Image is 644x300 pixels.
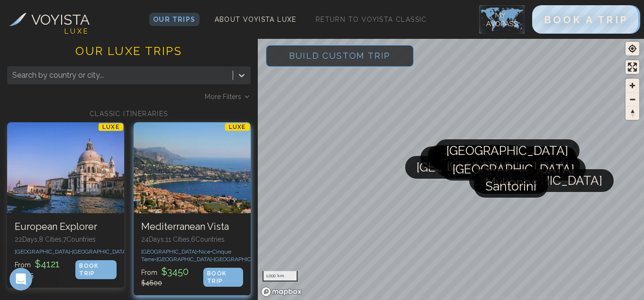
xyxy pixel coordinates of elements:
a: Return to Voyista Classic [312,13,431,26]
span: More Filters [205,92,241,101]
a: Our Trips [149,13,200,26]
span: Reset bearing to north [626,107,639,120]
span: Return to Voyista Classic [316,16,427,23]
h3: VOYISTA [31,9,90,30]
span: [GEOGRAPHIC_DATA] • [72,248,129,255]
h4: L U X E [64,26,88,37]
span: Nice • [199,248,212,255]
a: Mapbox homepage [261,286,302,297]
a: Mediterranean VistaLUXEMediterranean Vista24Days,11 Cities,6Countries[GEOGRAPHIC_DATA]•Nice•Cinqu... [134,122,251,295]
p: 24 Days, 11 Cities, 6 Countr ies [141,235,243,244]
span: [GEOGRAPHIC_DATA] • [214,256,271,263]
span: $ 4600 [141,279,162,287]
div: BOOK TRIP [75,260,116,279]
div: 1,000 km [263,271,298,282]
canvas: Map [258,37,644,300]
iframe: Intercom live chat [9,268,32,291]
h2: CLASSIC ITINERARIES [7,109,251,118]
a: VOYISTA [9,9,90,30]
button: Zoom out [626,92,639,106]
a: About Voyista Luxe [211,13,300,26]
span: [GEOGRAPHIC_DATA] • [15,248,72,255]
p: LUXE [225,123,250,131]
button: Find my location [626,42,639,55]
span: [GEOGRAPHIC_DATA] [453,158,574,181]
p: From [141,265,203,288]
h3: Mediterranean Vista [141,221,243,233]
span: Nice [432,146,458,169]
img: Voyista Logo [9,13,27,26]
span: [GEOGRAPHIC_DATA] [481,169,602,192]
p: LUXE [99,123,123,131]
a: BOOK A TRIP [532,16,640,25]
span: [GEOGRAPHIC_DATA] • [156,256,214,263]
div: BOOK TRIP [203,268,243,287]
span: Santorini [485,175,536,198]
button: Reset bearing to north [626,106,639,120]
span: Our Trips [153,16,196,23]
span: [GEOGRAPHIC_DATA] • [141,248,199,255]
button: BOOK A TRIP [532,5,640,34]
h1: OUR LUXE TRIPS [7,44,251,66]
p: 22 Days, 8 Cities, 7 Countr ies [15,235,117,244]
span: [GEOGRAPHIC_DATA] [417,156,538,179]
img: My Account [479,5,525,34]
button: Zoom in [626,79,639,92]
span: $ 4121 [33,258,62,270]
a: European ExplorerLUXEEuropean Explorer22Days,8 Cities,7Countries[GEOGRAPHIC_DATA]•[GEOGRAPHIC_DAT... [7,122,124,288]
span: BOOK A TRIP [544,14,628,26]
span: Mykonos [485,171,537,194]
span: Build Custom Trip [274,36,406,76]
button: Build Custom Trip [265,45,415,67]
p: From [15,257,75,280]
span: [GEOGRAPHIC_DATA] [446,139,568,162]
span: About Voyista Luxe [215,16,297,23]
h3: European Explorer [15,221,117,233]
span: $ 3450 [159,266,190,277]
button: Enter fullscreen [626,60,639,74]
